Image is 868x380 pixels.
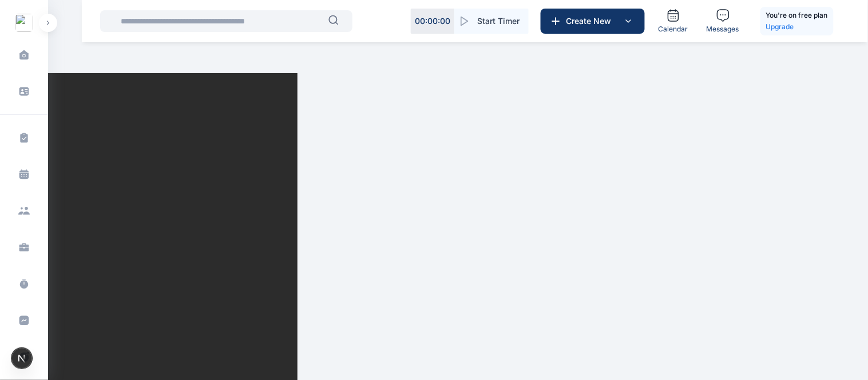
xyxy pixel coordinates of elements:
p: 00 : 00 : 00 [415,15,450,27]
a: Messages [702,4,744,38]
span: Start Timer [477,15,520,27]
span: Calendar [659,25,688,34]
button: Start Timer [454,9,529,34]
a: Calendar [654,4,693,38]
a: Upgrade [766,21,828,33]
button: Create New [541,9,645,34]
span: Messages [707,25,739,34]
span: Create New [562,15,621,27]
h5: You're on free plan [766,10,828,21]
